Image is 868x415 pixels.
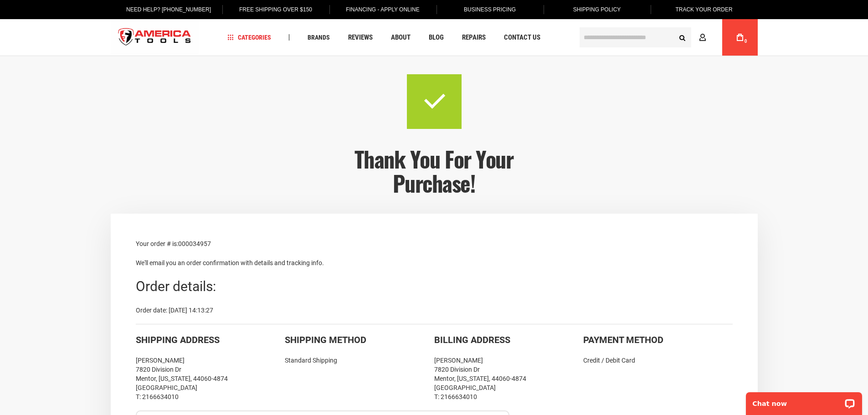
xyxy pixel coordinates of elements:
[354,143,513,199] span: Thank you for your purchase!
[462,34,486,41] span: Repairs
[583,333,733,347] div: Payment Method
[458,31,490,44] a: Repairs
[583,356,733,365] div: Credit / Debit Card
[434,333,584,347] div: Billing Address
[303,31,334,44] a: Brands
[285,356,434,365] div: Standard Shipping
[731,19,749,56] a: 0
[136,258,733,268] p: We'll email you an order confirmation with details and tracking info.
[745,39,747,44] span: 0
[223,31,275,44] a: Categories
[500,31,544,44] a: Contact Us
[387,31,415,44] a: About
[178,240,211,247] span: 000034957
[136,356,285,401] div: [PERSON_NAME] 7820 Division Dr Mentor, [US_STATE], 44060-4874 [GEOGRAPHIC_DATA] T: 2166634010
[434,356,584,401] div: [PERSON_NAME] 7820 Division Dr Mentor, [US_STATE], 44060-4874 [GEOGRAPHIC_DATA] T: 2166634010
[429,34,444,41] span: Blog
[136,306,733,315] div: Order date: [DATE] 14:13:27
[136,277,733,297] div: Order details:
[136,333,285,347] div: Shipping Address
[344,31,377,44] a: Reviews
[740,386,868,415] iframe: LiveChat chat widget
[674,29,691,46] button: Search
[227,34,271,41] span: Categories
[308,34,330,41] span: Brands
[136,239,733,249] p: Your order # is:
[111,20,199,55] a: store logo
[285,333,434,347] div: Shipping Method
[573,6,621,13] span: Shipping Policy
[504,34,540,41] span: Contact Us
[348,34,373,41] span: Reviews
[425,31,448,44] a: Blog
[391,34,411,41] span: About
[111,20,199,55] img: America Tools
